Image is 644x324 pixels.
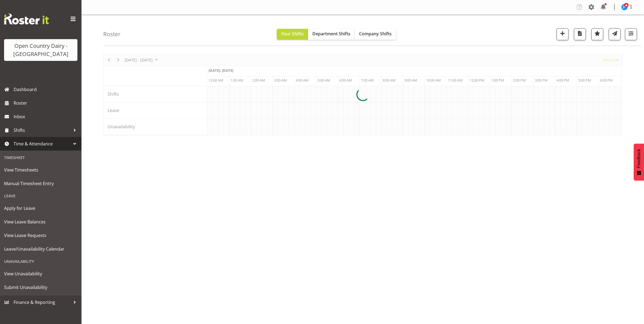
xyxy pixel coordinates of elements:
[14,126,71,134] span: Shifts
[1,177,80,190] a: Manual Timesheet Entry
[4,218,77,226] span: View Leave Balances
[574,28,586,40] button: Download a PDF of the roster according to the set date range.
[359,31,392,37] span: Company Shifts
[1,256,80,267] div: Unavailability
[10,42,72,58] div: Open Country Dairy - [GEOGRAPHIC_DATA]
[609,28,621,40] button: Send a list of all shifts for the selected filtered period to all rostered employees.
[14,140,71,148] span: Time & Attendance
[1,190,80,201] div: Leave
[14,298,71,306] span: Finance & Reporting
[1,152,80,163] div: Timesheet
[4,204,77,212] span: Apply for Leave
[4,166,77,174] span: View Timesheets
[4,245,77,253] span: Leave/Unavailability Calendar
[355,29,396,40] button: Company Shifts
[277,29,308,40] button: Your Shifts
[1,267,80,281] a: View Unavailability
[1,163,80,177] a: View Timesheets
[14,113,79,121] span: Inbox
[1,201,80,215] a: Apply for Leave
[1,242,80,256] a: Leave/Unavailability Calendar
[557,28,568,40] button: Add a new shift
[4,283,77,291] span: Submit Unavailability
[591,28,603,40] button: Highlight an important date within the roster.
[4,14,49,24] img: Rosterit website logo
[4,270,77,278] span: View Unavailability
[308,29,355,40] button: Department Shifts
[1,229,80,242] a: View Leave Requests
[1,281,80,294] a: Submit Unavailability
[4,179,77,188] span: Manual Timesheet Entry
[634,144,644,180] button: Feedback - Show survey
[1,215,80,229] a: View Leave Balances
[14,85,79,94] span: Dashboard
[621,4,628,10] img: jason-porter10044.jpg
[636,149,641,168] span: Feedback
[312,31,350,37] span: Department Shifts
[281,31,304,37] span: Your Shifts
[625,28,637,40] button: Filter Shifts
[14,99,79,107] span: Roster
[103,31,121,37] h4: Roster
[4,231,77,239] span: View Leave Requests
